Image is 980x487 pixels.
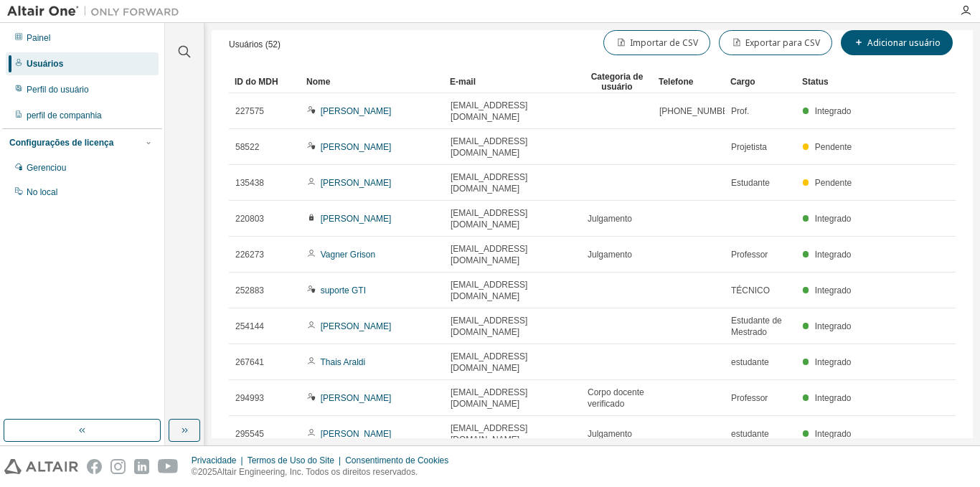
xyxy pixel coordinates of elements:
font: Configurações de licença [9,138,113,148]
font: Thais Araldi [320,357,365,367]
font: Projetista [731,142,767,152]
font: 252883 [235,285,264,295]
font: Integrado [815,357,852,367]
font: Cargo [730,77,755,87]
font: [PHONE_NUMBER] [659,106,737,116]
font: [PERSON_NAME] [321,429,392,439]
font: Perfil do usuário [27,85,89,95]
font: [EMAIL_ADDRESS][DOMAIN_NAME] [451,208,527,230]
font: Pendente [815,178,852,188]
font: Painel [27,33,50,43]
font: Usuários [27,59,63,69]
font: Status [802,77,829,87]
img: youtube.svg [158,459,179,474]
font: Julgamento [588,429,632,439]
font: Integrado [815,285,852,295]
font: © [192,467,198,477]
font: [PERSON_NAME] [321,106,392,116]
font: 2025 [198,467,217,477]
img: facebook.svg [87,459,102,474]
font: Nome [306,77,330,87]
font: Categoria de usuário [591,72,644,92]
font: Usuários (52) [229,39,281,49]
font: Professor [731,393,768,403]
font: 254144 [235,321,264,331]
font: estudante [731,357,769,367]
font: [PERSON_NAME] [321,178,392,188]
font: perfil de companhia [27,110,102,120]
button: Adicionar usuário [841,30,953,55]
font: Integrado [815,106,852,116]
font: [PERSON_NAME] [321,214,392,224]
img: altair_logo.svg [4,459,78,474]
font: Adicionar usuário [867,37,941,49]
font: Prof. [731,106,749,116]
img: linkedin.svg [134,459,149,474]
font: Julgamento [588,214,632,224]
font: 58522 [235,142,259,152]
font: [EMAIL_ADDRESS][DOMAIN_NAME] [451,244,527,265]
font: Gerenciou [27,163,66,173]
font: Integrado [815,250,852,260]
font: Integrado [815,393,852,403]
font: Privacidade [192,455,237,465]
font: [EMAIL_ADDRESS][DOMAIN_NAME] [451,172,527,194]
font: Estudante de Mestrado [731,316,782,337]
img: instagram.svg [110,459,126,474]
font: 295545 [235,429,264,439]
font: Integrado [815,321,852,331]
font: [EMAIL_ADDRESS][DOMAIN_NAME] [451,316,527,337]
font: Integrado [815,214,852,224]
font: suporte GTI [321,285,366,295]
font: No local [27,187,57,197]
font: Estudante [731,178,770,188]
font: TÉCNICO [731,285,770,295]
font: [EMAIL_ADDRESS][DOMAIN_NAME] [451,423,527,445]
font: Integrado [815,429,852,439]
font: Termos de Uso do Site [248,455,334,465]
font: [PERSON_NAME] [321,393,392,403]
font: [PERSON_NAME] [321,142,392,152]
button: Exportar para CSV [719,30,832,55]
font: Importar de CSV [630,37,698,49]
font: estudante [731,429,769,439]
font: [EMAIL_ADDRESS][DOMAIN_NAME] [451,351,527,373]
font: [PERSON_NAME] [321,321,392,331]
font: [EMAIL_ADDRESS][DOMAIN_NAME] [451,280,527,301]
button: Importar de CSV [603,30,710,55]
font: [EMAIL_ADDRESS][DOMAIN_NAME] [451,136,527,158]
font: 227575 [235,106,264,116]
font: Altair Engineering, Inc. Todos os direitos reservados. [217,467,418,477]
font: Professor [731,250,768,260]
font: 294993 [235,393,264,403]
img: Altair Um [7,4,187,19]
font: Exportar para CSV [745,37,820,49]
font: 135438 [235,178,264,188]
font: Consentimento de Cookies [345,455,448,465]
font: Pendente [815,142,852,152]
font: [EMAIL_ADDRESS][DOMAIN_NAME] [451,100,527,122]
font: ID do MDH [235,77,278,87]
font: 220803 [235,214,264,224]
font: [EMAIL_ADDRESS][DOMAIN_NAME] [451,387,527,409]
font: Telefone [659,77,693,87]
font: E-mail [450,77,476,87]
font: Corpo docente verificado [588,387,644,409]
font: 226273 [235,250,264,260]
font: Julgamento [588,250,632,260]
font: Vagner Grison [321,250,375,260]
font: 267641 [235,357,264,367]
